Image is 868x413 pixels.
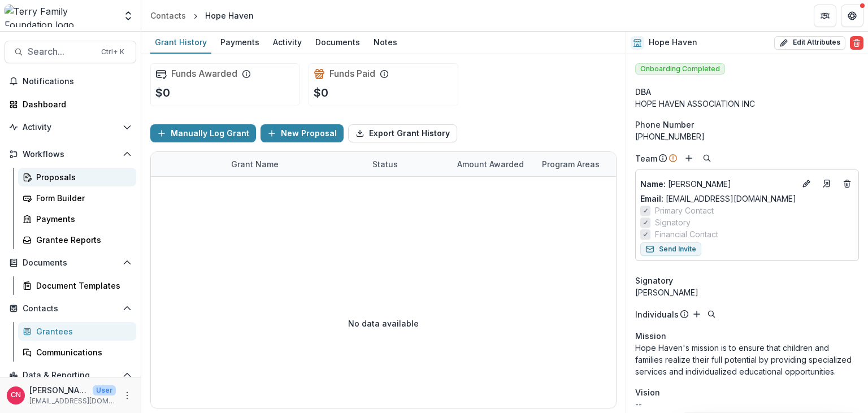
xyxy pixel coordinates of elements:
[11,392,21,399] div: Carol Nieves
[29,396,116,406] p: [EMAIL_ADDRESS][DOMAIN_NAME]
[850,36,863,50] button: Delete
[23,123,118,132] span: Activity
[655,205,714,216] span: Primary Contact
[329,68,375,79] h2: Funds Paid
[535,152,620,176] div: Program Areas
[635,153,657,164] p: Team
[314,84,328,101] p: $0
[535,158,606,170] div: Program Areas
[150,10,186,21] div: Contacts
[155,84,170,101] p: $0
[171,68,237,79] h2: Funds Awarded
[224,152,366,176] div: Grant Name
[18,168,136,186] a: Proposals
[635,119,694,131] span: Phone Number
[774,36,845,50] button: Edit Attributes
[635,63,725,75] span: Onboarding Completed
[18,343,136,362] a: Communications
[150,124,256,142] button: Manually Log Grant
[18,276,136,295] a: Document Templates
[36,171,127,183] div: Proposals
[450,152,535,176] div: Amount Awarded
[635,386,660,398] span: Vision
[268,34,306,50] div: Activity
[268,32,306,54] a: Activity
[814,5,836,27] button: Partners
[348,124,457,142] button: Export Grant History
[99,46,127,58] div: Ctrl + K
[5,145,136,163] button: Open Workflows
[36,192,127,204] div: Form Builder
[261,124,344,142] button: New Proposal
[18,210,136,228] a: Payments
[655,216,691,228] span: Signatory
[18,189,136,207] a: Form Builder
[640,178,795,190] a: Name: [PERSON_NAME]
[640,193,796,205] a: Email: [EMAIL_ADDRESS][DOMAIN_NAME]
[700,151,714,165] button: Search
[682,151,696,165] button: Add
[5,72,136,90] button: Notifications
[205,10,254,21] div: Hope Haven
[5,366,136,384] button: Open Data & Reporting
[655,228,718,240] span: Financial Contact
[635,86,651,98] span: DBA
[146,7,190,24] a: Contacts
[5,41,136,63] button: Search...
[29,384,88,396] p: [PERSON_NAME]
[36,234,127,246] div: Grantee Reports
[150,32,211,54] a: Grant History
[36,346,127,358] div: Communications
[635,308,679,320] p: Individuals
[800,177,813,190] button: Edit
[36,213,127,225] div: Payments
[23,304,118,314] span: Contacts
[635,286,859,298] div: [PERSON_NAME]
[93,385,116,395] p: User
[5,95,136,114] a: Dashboard
[640,194,663,203] span: Email:
[649,38,697,47] h2: Hope Haven
[36,280,127,292] div: Document Templates
[840,177,854,190] button: Deletes
[150,34,211,50] div: Grant History
[311,34,364,50] div: Documents
[366,152,450,176] div: Status
[640,178,795,190] p: [PERSON_NAME]
[5,118,136,136] button: Open Activity
[635,342,859,377] p: Hope Haven's mission is to ensure that children and families realize their full potential by prov...
[216,34,264,50] div: Payments
[23,371,118,380] span: Data & Reporting
[146,7,258,24] nav: breadcrumb
[450,158,531,170] div: Amount Awarded
[348,318,419,329] p: No data available
[23,258,118,268] span: Documents
[705,307,718,321] button: Search
[120,389,134,402] button: More
[28,46,94,57] span: Search...
[640,179,666,189] span: Name :
[5,254,136,272] button: Open Documents
[635,131,859,142] div: [PHONE_NUMBER]
[36,325,127,337] div: Grantees
[23,98,127,110] div: Dashboard
[18,322,136,341] a: Grantees
[18,231,136,249] a: Grantee Reports
[23,150,118,159] span: Workflows
[635,98,859,110] div: HOPE HAVEN ASSOCIATION INC
[224,158,285,170] div: Grant Name
[635,330,666,342] span: Mission
[369,34,402,50] div: Notes
[369,32,402,54] a: Notes
[311,32,364,54] a: Documents
[366,158,405,170] div: Status
[635,275,673,286] span: Signatory
[120,5,136,27] button: Open entity switcher
[818,175,836,193] a: Go to contact
[640,242,701,256] button: Send Invite
[690,307,704,321] button: Add
[23,77,132,86] span: Notifications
